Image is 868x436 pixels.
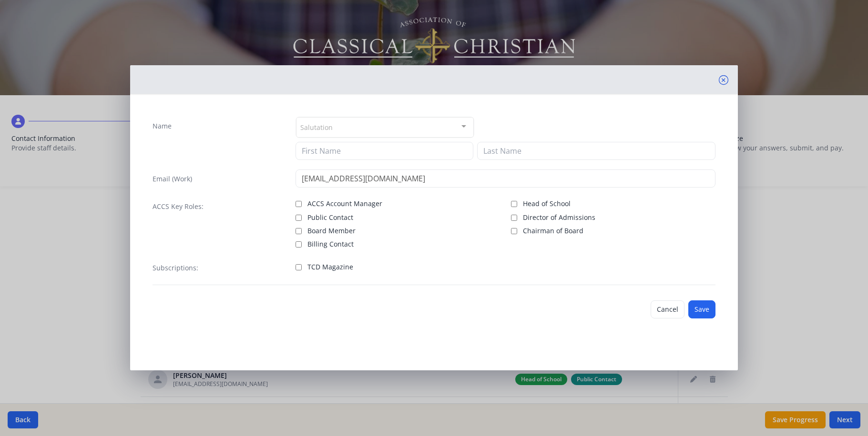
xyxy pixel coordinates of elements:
[296,241,302,248] input: Billing Contact
[300,121,333,132] span: Salutation
[296,142,473,160] input: First Name
[307,199,382,208] span: ACCS Account Manager
[511,201,517,207] input: Head of School
[153,263,198,273] label: Subscriptions:
[523,199,571,208] span: Head of School
[477,142,715,160] input: Last Name
[153,174,192,184] label: Email (Work)
[523,213,595,222] span: Director of Admissions
[296,228,302,234] input: Board Member
[296,215,302,221] input: Public Contact
[523,226,583,236] span: Chairman of Board
[688,300,715,318] button: Save
[307,262,353,272] span: TCD Magazine
[307,213,353,222] span: Public Contact
[307,226,356,236] span: Board Member
[296,169,715,188] input: contact@site.com
[511,215,517,221] input: Director of Admissions
[296,264,302,270] input: TCD Magazine
[651,300,684,318] button: Cancel
[153,202,204,211] label: ACCS Key Roles:
[296,201,302,207] input: ACCS Account Manager
[511,228,517,234] input: Chairman of Board
[307,239,354,249] span: Billing Contact
[153,121,172,131] label: Name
